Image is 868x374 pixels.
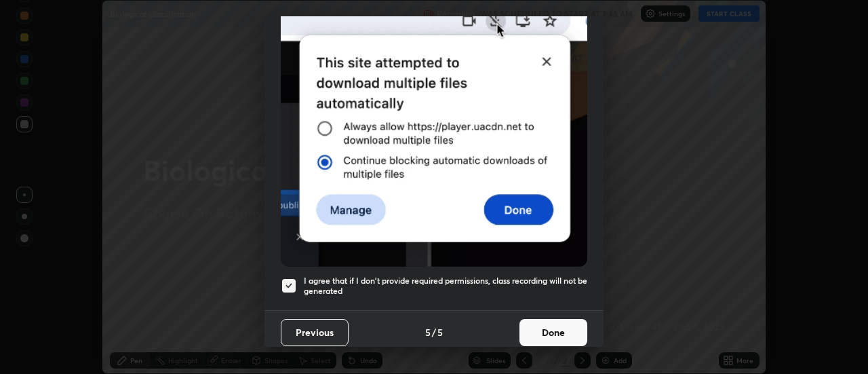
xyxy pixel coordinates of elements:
button: Done [519,319,587,346]
h4: 5 [425,325,431,339]
h4: 5 [437,325,443,339]
h5: I agree that if I don't provide required permissions, class recording will not be generated [304,276,587,297]
h4: / [432,325,436,339]
button: Previous [281,319,349,346]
